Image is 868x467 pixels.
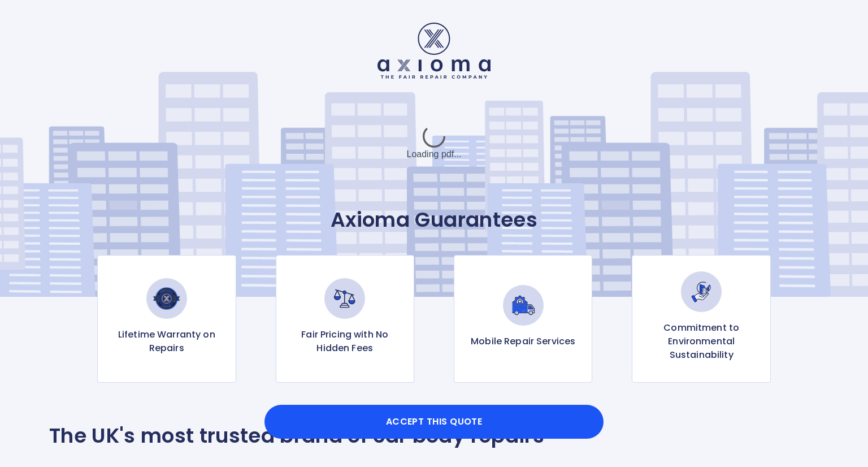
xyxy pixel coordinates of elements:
p: Fair Pricing with No Hidden Fees [285,328,405,355]
p: Axioma Guarantees [49,207,819,232]
img: Commitment to Environmental Sustainability [681,271,722,312]
img: Fair Pricing with No Hidden Fees [324,278,365,319]
p: Lifetime Warranty on Repairs [107,328,226,355]
button: Accept this Quote [264,405,604,439]
img: Lifetime Warranty on Repairs [146,278,187,319]
p: Commitment to Environmental Sustainability [641,321,761,362]
p: The UK's most trusted brand of car body repairs [49,423,544,448]
img: Mobile Repair Services [503,285,544,326]
p: Mobile Repair Services [471,335,575,348]
div: Loading pdf... [349,115,519,171]
img: Logo [377,23,491,79]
